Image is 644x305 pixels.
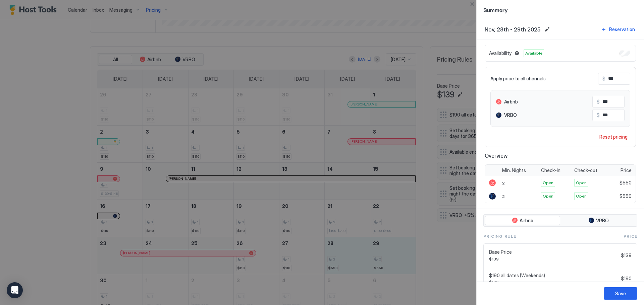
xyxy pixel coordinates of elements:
span: $ [602,76,605,82]
button: Airbnb [485,216,560,225]
span: $139 [489,256,618,261]
span: $550 [620,180,632,186]
button: VRBO [561,216,636,225]
div: Save [615,290,626,297]
span: Pricing Rule [483,233,516,239]
span: $190 [489,280,618,285]
button: Reset pricing [597,132,630,141]
span: $ [597,112,600,118]
span: Check-out [574,167,597,173]
button: Edit date range [543,25,551,33]
span: 2 [502,194,505,199]
span: Price [624,233,637,239]
span: Min. Nights [502,167,526,173]
span: Open [543,180,553,186]
span: Open [576,180,587,186]
span: 2 [502,180,505,185]
div: Reset pricing [599,133,628,140]
button: Blocked dates override all pricing rules and remain unavailable until manually unblocked [513,49,521,57]
span: Open [576,193,587,199]
span: $550 [620,193,632,199]
span: $190 all dates (Weekends) [489,273,618,279]
span: Airbnb [520,218,533,224]
span: Summary [483,5,637,14]
span: Overview [485,152,636,159]
button: Reservation [600,25,636,34]
span: VRBO [596,218,609,224]
span: Availability [489,50,512,56]
span: Airbnb [504,99,518,105]
span: $ [597,99,600,105]
span: VRBO [504,112,517,118]
span: Available [525,50,542,56]
span: Base Price [489,249,618,255]
div: Open Intercom Messenger [7,282,23,298]
span: $190 [621,276,632,282]
button: Save [604,287,637,300]
div: Reservation [609,26,635,33]
span: Check-in [541,167,560,173]
span: Nov, 28th - 29th 2025 [485,26,540,33]
span: Apply price to all channels [490,76,546,82]
span: Price [621,167,632,173]
div: tab-group [483,214,637,227]
span: $139 [621,252,632,258]
span: Open [543,193,553,199]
